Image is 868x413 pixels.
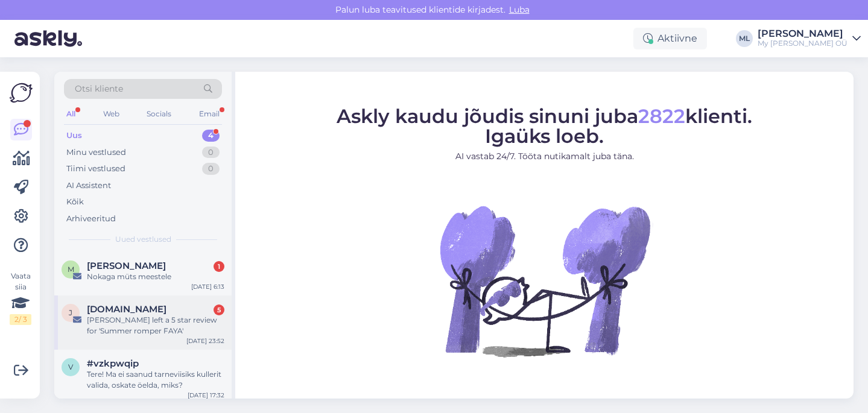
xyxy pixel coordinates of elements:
img: Askly Logo [10,81,33,104]
div: Web [101,106,122,122]
span: #vzkpwqip [87,358,139,369]
div: 2 / 3 [10,314,31,325]
div: 0 [202,163,220,175]
div: Vaata siia [10,271,31,325]
div: Tiimi vestlused [66,163,125,175]
div: AI Assistent [66,180,111,192]
span: Judge.me [87,304,166,315]
div: 0 [202,147,220,159]
div: Arhiveeritud [66,213,116,225]
div: 1 [214,261,224,272]
div: [DATE] 23:52 [186,336,224,345]
span: Marianne Kask [87,260,166,271]
span: J [69,308,72,317]
div: 5 [214,304,224,315]
p: AI vastab 24/7. Tööta nutikamalt juba täna. [337,150,752,162]
div: My [PERSON_NAME] OÜ [758,39,847,48]
div: Email [197,106,222,122]
span: Otsi kliente [75,83,123,95]
div: [DATE] 6:13 [191,282,224,291]
div: Minu vestlused [66,147,126,159]
a: [PERSON_NAME]My [PERSON_NAME] OÜ [758,29,861,48]
span: Luba [505,4,533,15]
img: No Chat active [436,172,653,389]
div: [PERSON_NAME] left a 5 star review for 'Summer romper FAYA' [87,315,224,336]
div: Socials [144,106,174,122]
div: Nokaga müts meestele [87,271,224,282]
span: v [68,362,73,371]
div: [DATE] 17:32 [188,391,224,400]
span: 2822 [638,104,685,127]
div: Uus [66,130,82,142]
div: [PERSON_NAME] [758,29,847,39]
div: Aktiivne [633,28,707,49]
span: Uued vestlused [115,234,171,245]
span: M [68,265,74,274]
div: All [64,106,78,122]
div: 4 [202,130,220,142]
span: Askly kaudu jõudis sinuni juba klienti. Igaüks loeb. [337,104,752,147]
div: ML [736,30,753,47]
div: Kõik [66,196,84,208]
div: Tere! Ma ei saanud tarneviisiks kullerit valida, oskate öelda, miks? [87,369,224,391]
